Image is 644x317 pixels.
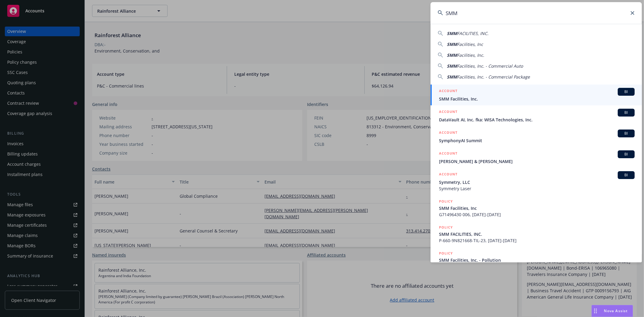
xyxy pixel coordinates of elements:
span: Symmetry, LLC [439,179,635,185]
span: SMM [447,63,457,69]
span: BI [620,172,632,178]
h5: POLICY [439,250,453,256]
a: ACCOUNTBISMM Facilities, Inc. [431,85,642,105]
h5: POLICY [439,224,453,230]
a: ACCOUNTBISymmetry, LLCSymmetry Laser [431,168,642,195]
span: BI [620,152,632,157]
span: SMM [447,30,457,36]
span: BI [620,89,632,94]
span: SMM [447,52,457,58]
h5: POLICY [439,198,453,204]
span: SMM [447,41,457,47]
span: DataVault AI, Inc. fka: WISA Technologies, Inc. [439,117,635,123]
span: SMM FACILITIES, INC. [439,231,635,237]
span: SMM Facilities, Inc [439,205,635,211]
button: Nova Assist [591,305,633,317]
h5: ACCOUNT [439,88,457,95]
span: Symmetry Laser [439,185,635,192]
span: Facilities, Inc. - Commercial Package [457,74,530,80]
span: [PERSON_NAME] & [PERSON_NAME] [439,158,635,165]
a: ACCOUNTBI[PERSON_NAME] & [PERSON_NAME] [431,147,642,168]
a: POLICYSMM Facilities, Inc. - Pollution [431,247,642,273]
div: Drag to move [592,305,599,317]
span: Facilities, Inc [457,41,483,47]
span: Facilities, Inc. - Commercial Auto [457,63,523,69]
span: SymphonyAI Summit [439,137,635,144]
h5: ACCOUNT [439,171,457,178]
span: P-660-9N821668-TIL-23, [DATE]-[DATE] [439,237,635,244]
span: G71496430 006, [DATE]-[DATE] [439,211,635,218]
span: SMM Facilities, Inc. [439,96,635,102]
span: Nova Assist [604,308,628,313]
span: BI [620,110,632,115]
span: SMM [447,74,457,80]
a: POLICYSMM FACILITIES, INC.P-660-9N821668-TIL-23, [DATE]-[DATE] [431,221,642,247]
span: FACILITIES, INC. [457,30,489,36]
h5: ACCOUNT [439,130,457,137]
input: Search... [431,2,642,24]
a: ACCOUNTBIDataVault AI, Inc. fka: WISA Technologies, Inc. [431,105,642,126]
span: Facilities, Inc. [457,52,484,58]
h5: ACCOUNT [439,150,457,158]
span: BI [620,131,632,136]
a: ACCOUNTBISymphonyAI Summit [431,126,642,147]
a: POLICYSMM Facilities, IncG71496430 006, [DATE]-[DATE] [431,195,642,221]
h5: ACCOUNT [439,109,457,116]
span: SMM Facilities, Inc. - Pollution [439,257,635,263]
